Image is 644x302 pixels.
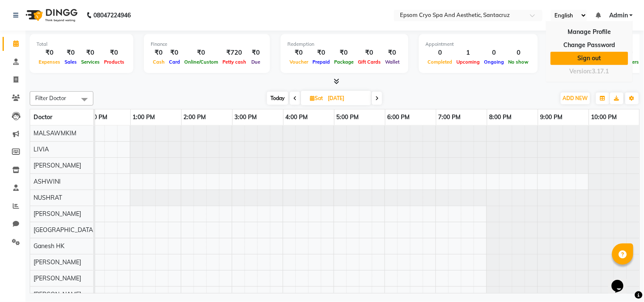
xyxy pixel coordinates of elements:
span: Online/Custom [182,59,220,65]
a: 3:00 PM [233,111,259,123]
span: Filter Doctor [35,95,66,101]
span: Ganesh HK [34,242,65,250]
div: ₹0 [102,48,127,58]
div: ₹0 [62,48,79,58]
div: ₹0 [151,48,167,58]
div: ₹0 [182,48,220,58]
div: Total [37,41,127,48]
span: Wallet [383,59,402,65]
div: 0 [482,48,506,58]
span: Cash [151,59,167,65]
a: Manage Profile [551,25,628,39]
a: 6:00 PM [385,111,412,123]
a: Change Password [551,39,628,52]
span: NUSHRAT [34,194,62,201]
div: Version:3.17.1 [551,65,628,78]
div: ₹0 [356,48,383,58]
span: [PERSON_NAME] [34,162,81,169]
span: Ongoing [482,59,506,65]
span: Upcoming [455,59,482,65]
button: ADD NEW [561,92,590,104]
span: ADD NEW [563,95,588,101]
span: Today [267,92,288,105]
span: Petty cash [220,59,248,65]
span: No show [506,59,531,65]
span: Completed [426,59,455,65]
a: 9:00 PM [538,111,565,123]
span: Gift Cards [356,59,383,65]
span: Doctor [34,113,52,121]
div: ₹0 [310,48,332,58]
span: Voucher [287,59,310,65]
div: 0 [426,48,455,58]
span: [PERSON_NAME] [34,274,81,282]
span: [GEOGRAPHIC_DATA] [34,226,95,234]
span: Card [167,59,182,65]
div: Appointment [426,41,531,48]
span: Due [249,59,262,65]
div: ₹0 [332,48,356,58]
span: Sales [62,59,79,65]
span: Package [332,59,356,65]
a: 7:00 PM [436,111,463,123]
div: Redemption [287,41,402,48]
div: ₹0 [37,48,62,58]
span: Products [102,59,127,65]
div: ₹0 [383,48,402,58]
b: 08047224946 [93,3,131,27]
span: LIVIA [34,145,49,153]
span: [PERSON_NAME] [34,210,81,218]
a: 2:00 PM [182,111,208,123]
span: [PERSON_NAME] [34,291,81,298]
span: Sat [308,95,325,101]
span: Admin [609,11,628,20]
span: ASHWINI [34,178,61,185]
a: Sign out [551,52,628,65]
span: MALSAWMKIM [34,129,76,137]
a: 1:00 PM [131,111,157,123]
a: 10:00 PM [589,111,619,123]
span: Services [79,59,102,65]
span: Expenses [37,59,62,65]
div: 1 [455,48,482,58]
div: ₹0 [79,48,102,58]
a: 4:00 PM [284,111,310,123]
div: Finance [151,41,263,48]
iframe: chat widget [608,268,636,294]
a: 5:00 PM [335,111,361,123]
div: ₹0 [167,48,182,58]
div: ₹0 [248,48,263,58]
span: [PERSON_NAME] [34,258,81,266]
a: 8:00 PM [487,111,514,123]
div: ₹0 [287,48,310,58]
div: ₹720 [220,48,248,58]
img: logo [22,3,80,27]
input: 2025-09-06 [325,92,368,105]
div: 0 [506,48,531,58]
span: Prepaid [310,59,332,65]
